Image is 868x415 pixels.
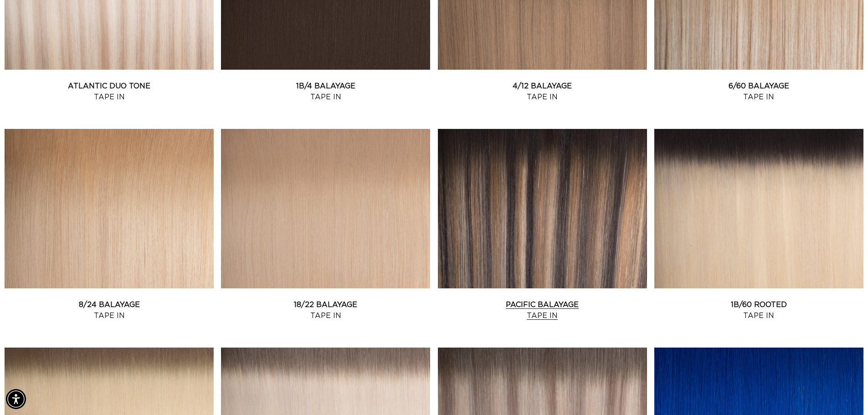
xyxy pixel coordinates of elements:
[5,299,214,321] a: 8/24 Balayage Tape In
[654,81,863,102] a: 6/60 Balayage Tape In
[6,389,26,409] div: Accessibility Menu
[438,299,647,321] a: Pacific Balayage Tape In
[5,81,214,102] a: Atlantic Duo Tone Tape In
[654,299,863,321] a: 1B/60 Rooted Tape In
[438,81,647,102] a: 4/12 Balayage Tape In
[822,371,868,415] iframe: Chat Widget
[221,299,430,321] a: 18/22 Balayage Tape In
[221,81,430,102] a: 1B/4 Balayage Tape In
